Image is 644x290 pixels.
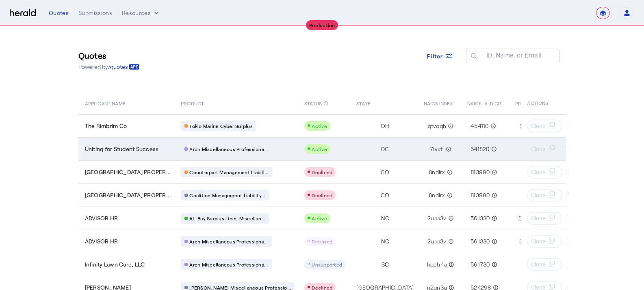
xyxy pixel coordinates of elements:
span: Clone [531,260,546,269]
mat-icon: info_outline [490,191,497,199]
span: [GEOGRAPHIC_DATA] PROPER... [85,191,171,199]
span: Active [312,146,327,152]
span: NAICS INDEX [424,99,453,107]
span: Clone [531,214,546,222]
span: NC [381,214,390,222]
span: 2uaa3v [427,237,447,245]
span: $ [518,214,522,222]
mat-icon: info_outline [445,191,453,199]
div: Submissions [78,9,112,17]
mat-icon: info_outline [323,99,328,108]
span: Tokio Marine Cyber Surplus [189,123,253,129]
p: Powered by [78,63,139,71]
span: Uniting for Student Success [85,145,159,153]
span: Active [312,123,327,129]
span: CO [381,191,390,199]
span: SC [382,260,389,269]
img: Herald Logo [10,9,36,17]
span: hqch4a [427,260,447,269]
span: 561330 [471,214,490,222]
button: Resources dropdown menu [122,9,160,17]
mat-icon: info_outline [490,214,497,222]
button: Clone [527,258,563,271]
button: Clone [527,143,563,156]
mat-icon: info_outline [490,237,497,245]
span: Clone [531,145,546,153]
div: Production [306,20,338,30]
button: Clone [527,189,563,202]
span: Clone [531,191,546,199]
span: $ [519,237,523,245]
button: Filter [421,49,460,63]
span: Unsupported [312,262,342,267]
span: qtvogh [428,122,447,130]
span: The Rimbrim Co [85,122,127,130]
mat-icon: info_outline [444,145,451,153]
a: /quotes [108,63,139,71]
span: CO [381,168,390,176]
span: ADVISOR HR [85,237,118,245]
span: Counterpart Management Liabili... [189,169,268,175]
mat-icon: search [466,52,480,62]
span: 8ndlrx [429,191,445,199]
span: APPLICANT NAME [85,99,126,107]
span: Active [312,215,327,221]
span: [GEOGRAPHIC_DATA] PROPER... [85,168,171,176]
span: Declined [312,169,332,175]
span: PRODUCT [181,99,204,107]
mat-icon: info_outline [489,122,496,130]
span: NAICS-6-DIGIT [467,99,502,107]
mat-icon: info_outline [490,145,497,153]
span: Filter [427,52,443,60]
span: Clone [531,122,546,130]
span: Arch Miscellaneous Professiona... [189,238,268,245]
span: Referred [312,239,332,244]
span: 2uaa3v [427,214,447,222]
span: 454110 [471,122,489,130]
span: $ [520,122,523,130]
th: ACTIONS [520,92,566,114]
mat-icon: info_outline [490,260,497,269]
span: Arch Miscellaneous Professiona... [189,146,268,152]
h3: Quotes [78,50,139,61]
mat-icon: info_outline [446,122,453,130]
span: STATUS [304,99,322,107]
mat-icon: info_outline [447,260,454,269]
mat-icon: info_outline [447,237,454,245]
mat-icon: info_outline [447,214,454,222]
button: Clone [527,235,563,248]
button: Clone [527,166,563,179]
div: Quotes [49,9,69,17]
span: DC [381,145,389,153]
span: 561330 [471,237,490,245]
span: Arch Miscellaneous Professiona... [189,261,268,268]
span: Clone [531,237,546,245]
span: STATE [356,99,370,107]
span: 813990 [471,168,490,176]
span: PREMIUM [515,99,537,107]
span: OH [381,122,390,130]
span: 8ndlrx [429,168,445,176]
button: Clone [527,212,563,225]
button: Clone [527,119,563,132]
span: 541820 [471,145,490,153]
mat-icon: info_outline [490,168,497,176]
span: 561730 [471,260,490,269]
span: 7iyxtj [430,145,444,153]
span: ADVISOR HR [85,214,118,222]
mat-icon: info_outline [445,168,453,176]
span: At-Bay Surplus Lines Miscellan... [189,215,265,222]
span: Clone [531,168,546,176]
span: Infinity Lawn Care, LLC [85,260,145,269]
span: Coalition Management Liability... [189,192,265,198]
span: NC [381,237,390,245]
span: 813990 [471,191,490,199]
span: Declined [312,192,332,198]
mat-label: ID, Name, or Email [486,51,542,59]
